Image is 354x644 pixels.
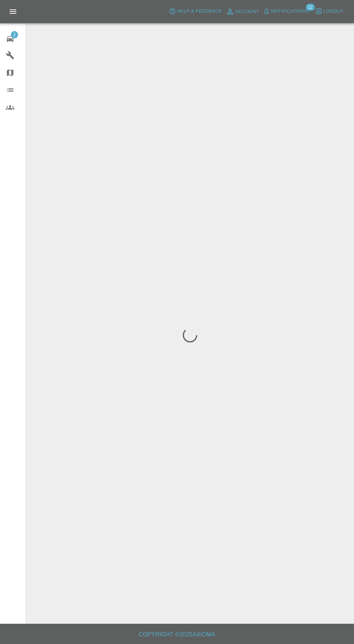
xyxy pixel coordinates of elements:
button: Open drawer [4,3,22,20]
span: Help & Feedback [177,7,222,16]
button: Logout [313,6,345,17]
span: Account [235,8,259,16]
span: 12 [306,4,315,11]
button: Help & Feedback [167,6,224,17]
span: Notifications [271,7,308,16]
span: Logout [323,7,344,16]
button: Notifications [261,6,310,17]
a: Account [224,6,261,17]
span: 2 [11,31,18,38]
h6: Copyright © 2025 Axioma [6,630,348,640]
